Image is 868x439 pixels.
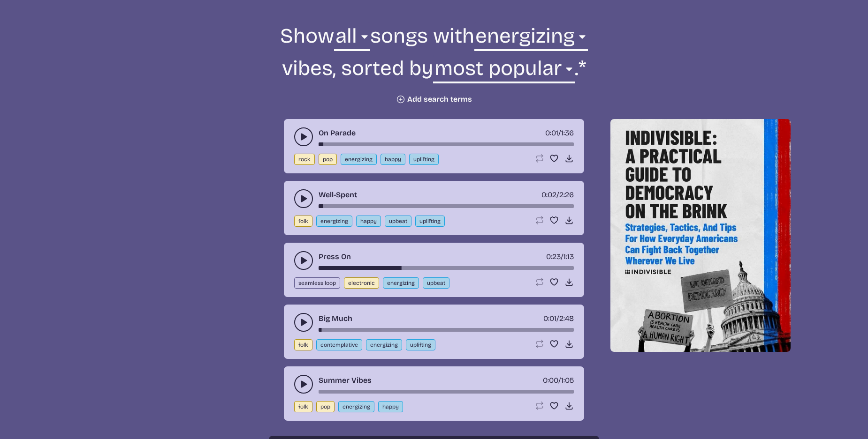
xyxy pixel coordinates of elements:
button: Favorite [549,401,559,410]
div: song-time-bar [319,390,574,394]
button: energizing [383,277,419,289]
div: / [546,251,574,262]
span: timer [543,376,558,385]
button: play-pause toggle [294,189,313,208]
button: uplifting [415,216,445,227]
button: upbeat [423,277,449,289]
button: uplifting [409,154,439,165]
button: play-pause toggle [294,251,313,270]
a: Summer Vibes [319,375,372,386]
a: Press On [319,251,351,262]
div: song-time-bar [319,142,574,146]
span: 2:48 [559,314,574,323]
div: song-time-bar [319,204,574,208]
button: happy [378,401,403,412]
button: contemplative [316,339,362,350]
span: timer [541,190,556,199]
button: Loop [534,401,544,410]
select: vibe [474,22,588,55]
span: 2:26 [559,190,574,199]
button: Loop [534,339,544,349]
button: energizing [316,216,352,227]
a: Well-Spent [319,189,357,201]
div: song-time-bar [319,328,574,332]
button: play-pause toggle [294,313,313,332]
button: folk [294,401,312,412]
button: folk [294,339,312,350]
span: timer [546,252,561,261]
select: genre [334,22,370,55]
div: / [541,189,574,201]
button: Loop [534,216,544,225]
button: Loop [534,277,544,287]
div: / [543,313,574,324]
img: Help save our democracy! [610,119,791,352]
span: timer [543,314,556,323]
span: 1:05 [561,376,574,385]
button: Favorite [549,216,559,225]
button: Favorite [549,339,559,349]
button: electronic [344,277,379,289]
button: uplifting [406,339,435,350]
button: happy [356,216,381,227]
button: folk [294,216,312,227]
button: energizing [338,401,374,412]
span: 1:13 [563,252,574,261]
button: pop [316,401,335,412]
button: happy [381,154,405,165]
div: / [543,375,574,386]
button: Favorite [549,154,559,163]
a: Big Much [319,313,352,324]
button: upbeat [385,216,411,227]
button: pop [319,154,337,165]
a: On Parade [319,127,356,139]
select: sorting [433,55,574,87]
button: energizing [366,339,402,350]
span: 1:36 [561,128,574,137]
span: timer [545,128,558,137]
button: play-pause toggle [294,127,313,146]
div: song-time-bar [319,266,574,270]
button: rock [294,154,315,165]
button: Add search terms [396,95,472,104]
div: / [545,127,574,139]
button: seamless loop [294,277,340,289]
form: Show songs with vibes, sorted by . [179,22,689,104]
button: play-pause toggle [294,375,313,394]
button: Loop [534,154,544,163]
button: Favorite [549,277,559,287]
button: energizing [341,154,377,165]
